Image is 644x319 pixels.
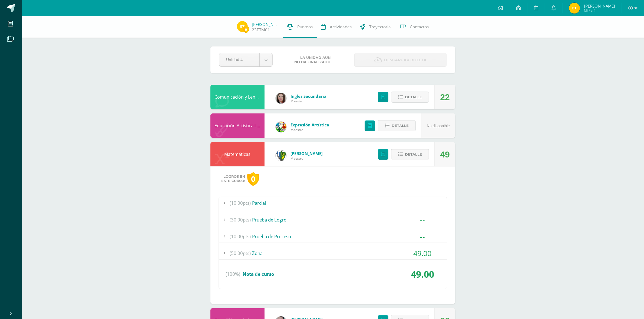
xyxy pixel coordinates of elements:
[243,271,274,277] span: Nota de curso
[584,8,615,13] span: Mi Perfil
[410,24,429,30] span: Contactos
[290,93,326,99] span: Inglés Secundaria
[427,124,450,128] span: No disponible
[584,3,615,9] span: [PERSON_NAME]
[294,56,331,64] span: La unidad aún no ha finalizado
[569,3,580,14] img: 56e57abfb7bc50cc3386f790684ec439.png
[395,16,433,38] a: Contactos
[226,53,253,66] span: Unidad 4
[230,214,251,226] span: (30.00pts)
[384,53,427,67] span: Descargar boleta
[420,231,425,241] span: --
[411,268,434,280] span: 49.00
[210,142,265,166] div: Matemáticas
[219,214,447,226] div: Prueba de Logro
[297,24,313,30] span: Punteos
[414,248,432,258] span: 49.00
[276,122,286,132] img: 159e24a6ecedfdf8f489544946a573f0.png
[226,264,240,284] span: (100%)
[290,151,323,156] span: [PERSON_NAME]
[247,172,259,186] div: 0
[356,16,395,38] a: Trayectoria
[283,16,317,38] a: Punteos
[440,142,450,167] div: 49
[243,26,249,33] span: 0
[219,197,447,209] div: Parcial
[221,174,245,183] span: Logros en este curso:
[230,197,251,209] span: (10.00pts)
[405,149,422,159] span: Detalle
[290,99,326,103] span: Maestro
[237,21,248,32] img: 56e57abfb7bc50cc3386f790684ec439.png
[391,149,429,160] button: Detalle
[252,27,270,33] a: 23ETM01
[276,150,286,161] img: d7d6d148f6dec277cbaab50fee73caa7.png
[210,113,265,138] div: Educación Artística I, Música y Danza
[317,16,356,38] a: Actividades
[219,247,447,259] div: Zona
[392,121,409,131] span: Detalle
[290,122,329,127] span: Expresión Artística
[252,22,279,27] a: [PERSON_NAME]
[210,85,265,109] div: Comunicación y Lenguaje, Idioma Extranjero Inglés
[391,92,429,103] button: Detalle
[420,198,425,208] span: --
[369,24,391,30] span: Trayectoria
[440,85,450,109] div: 22
[219,230,447,243] div: Prueba de Proceso
[230,247,251,259] span: (50.00pts)
[230,230,251,243] span: (10.00pts)
[290,156,323,161] span: Maestro
[405,92,422,102] span: Detalle
[219,53,272,66] a: Unidad 4
[290,127,329,132] span: Maestro
[330,24,352,30] span: Actividades
[420,215,425,225] span: --
[276,93,286,104] img: 8af0450cf43d44e38c4a1497329761f3.png
[378,120,416,131] button: Detalle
